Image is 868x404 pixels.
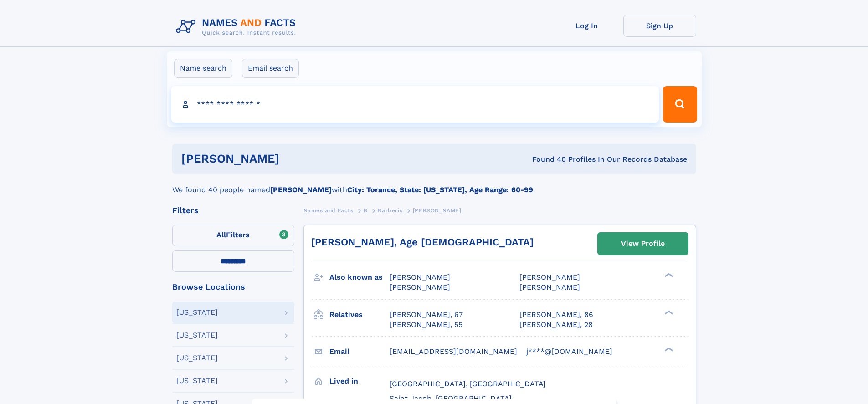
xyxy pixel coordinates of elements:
input: search input [171,86,659,123]
a: [PERSON_NAME], Age [DEMOGRAPHIC_DATA] [311,236,534,248]
span: Saint Jacob, [GEOGRAPHIC_DATA] [390,394,512,403]
span: All [216,230,226,239]
a: B [364,205,368,216]
a: [PERSON_NAME], 28 [519,320,593,330]
span: [PERSON_NAME] [413,207,462,214]
div: Filters [172,206,294,215]
b: City: Torance, State: [US_STATE], Age Range: 60-99 [347,185,533,194]
div: ❯ [663,272,673,278]
h3: Lived in [329,373,390,389]
div: Browse Locations [172,283,294,291]
div: ❯ [663,346,673,352]
div: [US_STATE] [176,332,218,339]
label: Email search [242,59,299,78]
h3: Email [329,344,390,359]
a: View Profile [598,233,688,255]
h3: Relatives [329,307,390,322]
div: View Profile [621,233,665,254]
h3: Also known as [329,270,390,285]
span: [PERSON_NAME] [519,273,580,281]
button: Search Button [663,86,697,123]
div: [US_STATE] [176,377,218,384]
a: Sign Up [623,15,696,37]
label: Filters [172,225,294,246]
div: We found 40 people named with . [172,174,696,195]
a: Barberis [378,205,402,216]
a: Names and Facts [303,205,354,216]
span: [PERSON_NAME] [390,283,450,291]
span: [PERSON_NAME] [390,273,450,281]
a: Log In [550,15,623,37]
span: [PERSON_NAME] [519,283,580,291]
span: [GEOGRAPHIC_DATA], [GEOGRAPHIC_DATA] [390,379,546,388]
div: [US_STATE] [176,354,218,362]
span: B [364,207,368,214]
label: Name search [174,59,232,78]
a: [PERSON_NAME], 55 [390,320,462,330]
b: [PERSON_NAME] [270,185,332,194]
span: [EMAIL_ADDRESS][DOMAIN_NAME] [390,347,517,356]
a: [PERSON_NAME], 67 [390,310,463,320]
img: Logo Names and Facts [172,15,303,39]
div: Found 40 Profiles In Our Records Database [406,154,687,164]
h1: [PERSON_NAME] [181,153,406,164]
a: [PERSON_NAME], 86 [519,310,593,320]
div: [US_STATE] [176,309,218,316]
span: Barberis [378,207,402,214]
div: ❯ [663,309,673,315]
